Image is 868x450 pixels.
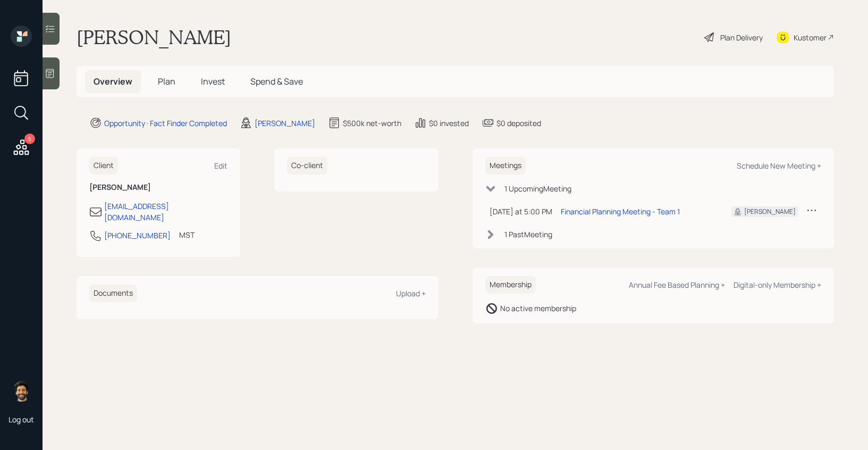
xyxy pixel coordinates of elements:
[11,380,32,402] img: eric-schwartz-headshot.png
[629,280,725,290] div: Annual Fee Based Planning +
[490,206,552,217] div: [DATE] at 5:00 PM
[396,288,426,298] div: Upload +
[89,285,137,302] h6: Documents
[504,183,571,194] div: 1 Upcoming Meeting
[720,32,763,43] div: Plan Delivery
[485,157,526,174] h6: Meetings
[158,76,175,87] span: Plan
[77,26,231,49] h1: [PERSON_NAME]
[343,118,401,129] div: $500k net-worth
[429,118,469,129] div: $0 invested
[94,76,132,87] span: Overview
[89,183,227,192] h6: [PERSON_NAME]
[504,229,552,240] div: 1 Past Meeting
[89,157,118,174] h6: Client
[734,280,821,290] div: Digital-only Membership +
[794,32,827,43] div: Kustomer
[104,230,171,241] div: [PHONE_NUMBER]
[104,118,227,129] div: Opportunity · Fact Finder Completed
[214,161,227,171] div: Edit
[104,201,227,223] div: [EMAIL_ADDRESS][DOMAIN_NAME]
[9,414,34,424] div: Log out
[737,161,821,171] div: Schedule New Meeting +
[255,118,315,129] div: [PERSON_NAME]
[201,76,225,87] span: Invest
[179,229,195,240] div: MST
[250,76,303,87] span: Spend & Save
[496,118,541,129] div: $0 deposited
[485,276,536,294] h6: Membership
[500,303,576,314] div: No active membership
[24,134,35,144] div: 5
[561,206,680,217] div: Financial Planning Meeting - Team 1
[287,157,327,174] h6: Co-client
[744,207,796,216] div: [PERSON_NAME]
